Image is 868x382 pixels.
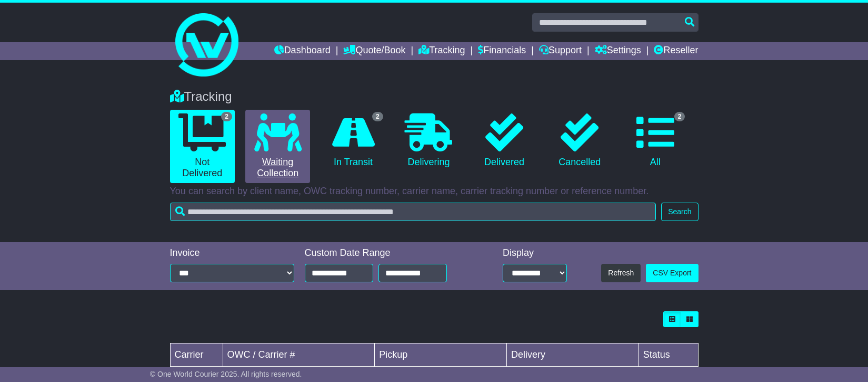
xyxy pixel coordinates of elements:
[661,203,698,221] button: Search
[170,186,699,197] p: You can search by client name, OWC tracking number, carrier name, carrier tracking number or refe...
[396,110,461,172] a: Delivering
[503,247,567,259] div: Display
[223,343,375,367] td: OWC / Carrier #
[321,110,385,172] a: 2 In Transit
[539,42,582,60] a: Support
[170,247,294,259] div: Invoice
[418,42,465,60] a: Tracking
[150,370,302,378] span: © One World Courier 2025. All rights reserved.
[372,112,383,121] span: 2
[170,343,223,367] td: Carrier
[623,110,687,172] a: 2 All
[506,343,638,367] td: Delivery
[674,112,685,121] span: 2
[595,42,641,60] a: Settings
[547,110,612,172] a: Cancelled
[654,42,698,60] a: Reseller
[165,89,704,104] div: Tracking
[343,42,405,60] a: Quote/Book
[601,264,641,282] button: Refresh
[472,110,536,172] a: Delivered
[375,343,507,367] td: Pickup
[646,264,698,282] a: CSV Export
[478,42,526,60] a: Financials
[305,247,474,259] div: Custom Date Range
[638,343,698,367] td: Status
[274,42,331,60] a: Dashboard
[170,110,235,183] a: 2 Not Delivered
[245,110,310,183] a: Waiting Collection
[221,112,232,121] span: 2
